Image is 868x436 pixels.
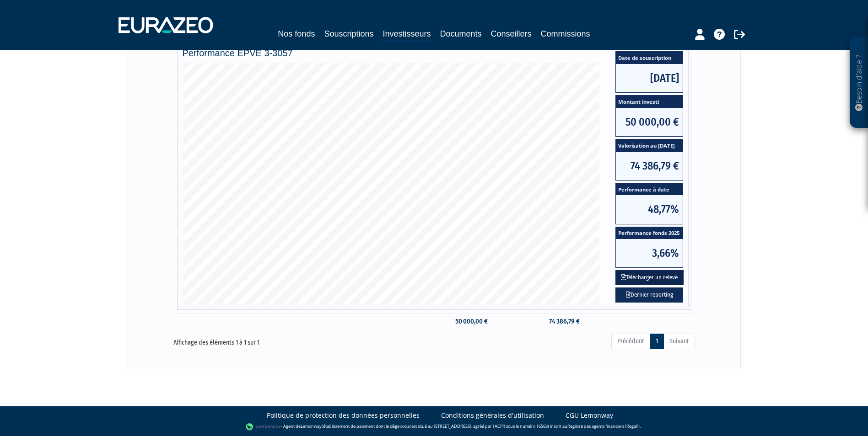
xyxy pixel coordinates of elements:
td: 74 386,79 € [543,314,584,330]
a: Souscriptions [324,27,373,40]
span: 3,66% [616,239,683,267]
a: Conditions générales d'utilisation [441,411,544,420]
span: 50 000,00 € [616,108,683,136]
span: [DATE] [616,64,683,92]
a: Conseillers [491,27,532,40]
a: Lemonway [301,423,322,429]
a: Documents [440,27,482,40]
div: Affichage des éléments 1 à 1 sur 1 [173,333,383,347]
h4: Performance EPVE 3-3057 [183,48,686,58]
img: 1732889491-logotype_eurazeo_blanc_rvb.png [119,17,213,33]
a: Registre des agents financiers (Regafi) [567,423,640,429]
span: Performance fonds 2025 [616,227,683,239]
a: Nos fonds [278,27,315,40]
a: Politique de protection des données personnelles [267,411,420,420]
div: - Agent de (établissement de paiement dont le siège social est situé au [STREET_ADDRESS], agréé p... [9,422,859,431]
a: CGU Lemonway [566,411,613,420]
a: Dernier reporting [615,287,683,303]
button: Télécharger un relevé [615,270,684,285]
img: logo-lemonway.png [246,422,281,431]
span: Valorisation au [DATE] [616,139,683,152]
span: 48,77% [616,195,683,223]
p: Besoin d'aide ? [854,42,864,124]
span: Date de souscription [616,52,683,64]
a: Investisseurs [383,27,431,42]
a: 1 [650,334,664,349]
td: 50 000,00 € [447,314,492,330]
span: 74 386,79 € [616,152,683,180]
a: Commissions [541,27,590,40]
span: Performance à date [616,183,683,196]
span: Montant investi [616,96,683,108]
